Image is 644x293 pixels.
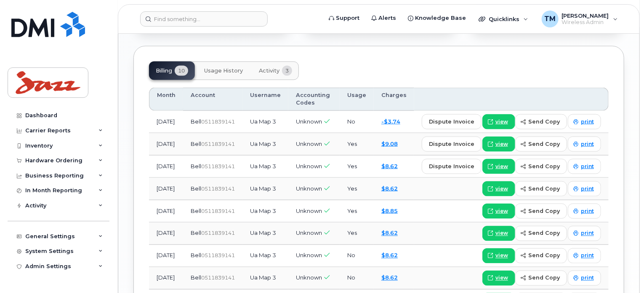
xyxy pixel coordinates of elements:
[568,159,601,174] a: print
[515,204,567,219] button: send copy
[402,10,472,27] a: Knowledge Base
[201,208,235,214] span: 0511839141
[528,185,560,193] span: send copy
[282,66,292,76] span: 3
[365,10,402,27] a: Alerts
[429,118,474,126] span: dispute invoice
[528,140,560,148] span: send copy
[242,88,288,111] th: Username
[381,185,398,192] a: $8.62
[515,271,567,286] button: send copy
[201,253,235,259] span: 0511839141
[149,178,183,200] td: [DATE]
[149,88,183,111] th: Month
[568,137,601,152] a: print
[581,207,594,215] span: print
[562,12,609,19] span: [PERSON_NAME]
[482,137,515,152] a: view
[242,223,288,245] td: Ua Map 3
[149,245,183,267] td: [DATE]
[296,140,322,147] span: Unknown
[242,245,288,267] td: Ua Map 3
[515,159,567,174] button: send copy
[149,200,183,223] td: [DATE]
[482,248,515,263] a: view
[191,230,201,237] span: Bell
[242,200,288,223] td: Ua Map 3
[259,67,279,74] span: Activity
[201,230,235,237] span: 0511839141
[201,141,235,147] span: 0511839141
[429,162,474,170] span: dispute invoice
[296,163,322,169] span: Unknown
[191,140,201,147] span: Bell
[528,229,560,237] span: send copy
[422,137,482,152] button: dispute invoice
[183,88,242,111] th: Account
[568,226,601,241] a: print
[191,185,201,192] span: Bell
[581,140,594,148] span: print
[191,274,201,281] span: Bell
[528,274,560,282] span: send copy
[515,137,567,152] button: send copy
[296,207,322,214] span: Unknown
[340,223,374,245] td: Yes
[323,10,365,27] a: Support
[581,118,594,126] span: print
[562,19,609,26] span: Wireless Admin
[381,207,398,214] a: $8.85
[544,14,556,24] span: TM
[381,252,398,259] a: $8.62
[528,207,560,215] span: send copy
[528,162,560,170] span: send copy
[495,230,508,237] span: view
[489,16,519,22] span: Quicklinks
[528,118,560,126] span: send copy
[191,163,201,169] span: Bell
[515,248,567,263] button: send copy
[581,274,594,282] span: print
[374,88,414,111] th: Charges
[482,159,515,174] a: view
[495,163,508,170] span: view
[495,252,508,260] span: view
[296,274,322,281] span: Unknown
[568,114,601,129] a: print
[581,163,594,170] span: print
[482,181,515,196] a: view
[381,163,398,169] a: $8.62
[242,156,288,178] td: Ua Map 3
[482,226,515,241] a: view
[191,207,201,214] span: Bell
[482,271,515,286] a: view
[528,252,560,260] span: send copy
[381,274,398,281] a: $8.62
[340,156,374,178] td: Yes
[340,200,374,223] td: Yes
[140,11,268,27] input: Find something...
[378,14,396,22] span: Alerts
[149,223,183,245] td: [DATE]
[242,178,288,200] td: Ua Map 3
[191,252,201,259] span: Bell
[149,267,183,290] td: [DATE]
[296,185,322,192] span: Unknown
[568,271,601,286] a: print
[242,133,288,156] td: Ua Map 3
[581,230,594,237] span: print
[204,67,243,74] span: Usage History
[296,230,322,237] span: Unknown
[495,207,508,215] span: view
[515,181,567,196] button: send copy
[482,114,515,129] a: view
[415,14,466,22] span: Knowledge Base
[340,267,374,290] td: No
[191,118,201,125] span: Bell
[429,140,474,148] span: dispute invoice
[149,133,183,156] td: [DATE]
[149,156,183,178] td: [DATE]
[536,11,624,27] div: Tanner Montgomery
[473,11,534,27] div: Quicklinks
[495,185,508,193] span: view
